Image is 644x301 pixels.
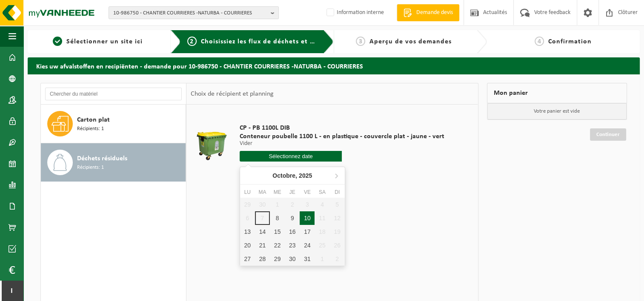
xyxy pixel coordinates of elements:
div: 24 [300,239,315,252]
button: 10-986750 - CHANTIER COURRIERES -NATURBA - COURRIERES [109,6,279,19]
span: Demande devis [414,9,455,17]
div: Lu [240,188,255,196]
p: Vider [240,141,444,147]
div: 31 [300,252,315,266]
label: Information interne [325,6,384,19]
div: 29 [270,252,285,266]
div: 21 [255,239,270,252]
div: Ma [255,188,270,196]
a: 1Sélectionner un site ici [32,37,164,47]
div: Sa [315,188,329,196]
div: 17 [300,225,315,239]
input: Sélectionnez date [240,151,342,162]
div: 15 [270,225,285,239]
span: Récipients: 1 [77,164,104,172]
div: Choix de récipient et planning [186,83,278,105]
i: 2025 [299,173,312,179]
h2: Kies uw afvalstoffen en recipiënten - demande pour 10-986750 - CHANTIER COURRIERES -NATURBA - COU... [28,57,640,74]
a: Demande devis [397,4,459,21]
span: Sélectionner un site ici [66,38,143,45]
button: Carton plat Récipients: 1 [41,105,186,143]
div: 20 [240,239,255,252]
span: 2 [187,37,197,46]
div: Mon panier [487,83,627,103]
div: 10 [300,211,315,225]
span: Déchets résiduels [77,153,127,164]
div: Di [330,188,345,196]
div: Ve [300,188,315,196]
div: 9 [285,211,300,225]
div: Je [285,188,300,196]
div: 30 [285,252,300,266]
span: Récipients: 1 [77,125,104,133]
span: Conteneur poubelle 1100 L - en plastique - couvercle plat - jaune - vert [240,132,444,141]
input: Chercher du matériel [45,88,182,100]
div: 8 [270,211,285,225]
span: CP - PB 1100L DIB [240,124,444,132]
div: 28 [255,252,270,266]
div: 27 [240,252,255,266]
span: 3 [356,37,365,46]
button: Déchets résiduels Récipients: 1 [41,143,186,182]
div: Me [270,188,285,196]
div: 22 [270,239,285,252]
div: 13 [240,225,255,239]
div: 14 [255,225,270,239]
span: Aperçu de vos demandes [369,38,452,45]
span: 10-986750 - CHANTIER COURRIERES -NATURBA - COURRIERES [113,7,267,20]
div: 23 [285,239,300,252]
span: Carton plat [77,115,110,125]
div: Octobre, [269,169,315,182]
a: Continuer [590,128,626,141]
span: Confirmation [548,38,592,45]
span: 4 [535,37,544,46]
div: 16 [285,225,300,239]
p: Votre panier est vide [487,103,627,119]
span: Choisissiez les flux de déchets et récipients [201,38,343,45]
span: 1 [53,37,62,46]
